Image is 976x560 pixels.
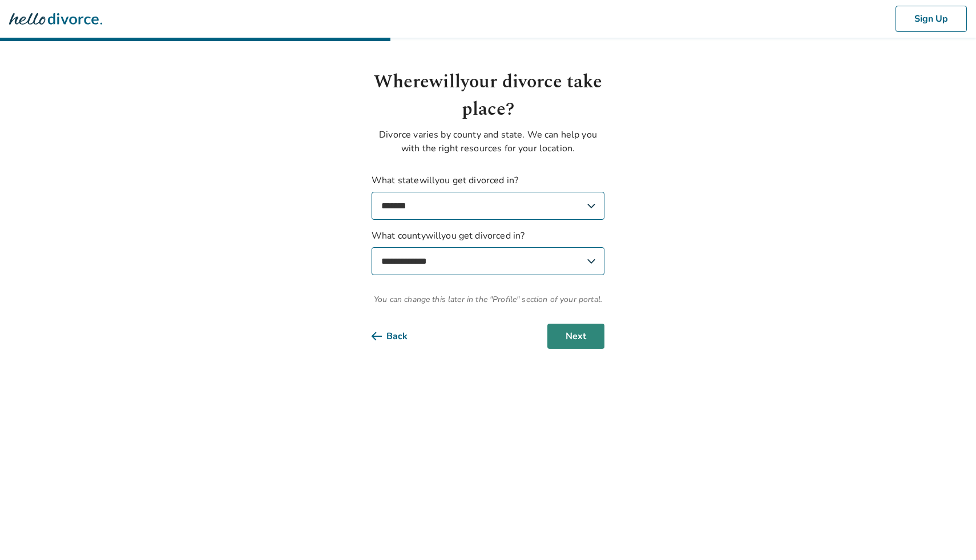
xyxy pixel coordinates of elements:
button: Back [372,324,426,349]
select: What countywillyou get divorced in? [372,247,604,275]
iframe: Chat Widget [919,505,976,560]
span: You can change this later in the "Profile" section of your portal. [372,293,604,305]
h1: Where will your divorce take place? [372,69,604,123]
button: Sign Up [896,6,967,32]
button: Next [547,324,604,349]
label: What county will you get divorced in? [372,229,604,275]
p: Divorce varies by county and state. We can help you with the right resources for your location. [372,128,604,155]
select: What statewillyou get divorced in? [372,192,604,220]
label: What state will you get divorced in? [372,174,604,220]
